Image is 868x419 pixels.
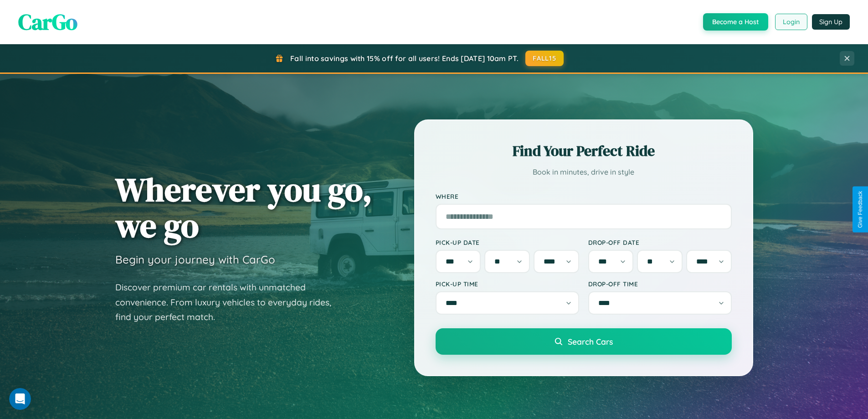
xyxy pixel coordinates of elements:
h3: Begin your journey with CarGo [115,253,275,266]
label: Pick-up Date [436,238,579,246]
h1: Wherever you go, we go [115,171,372,243]
p: Book in minutes, drive in style [436,166,732,179]
button: Sign Up [812,14,850,30]
p: Discover premium car rentals with unmatched convenience. From luxury vehicles to everyday rides, ... [115,280,343,325]
h2: Find Your Perfect Ride [436,141,732,161]
button: Search Cars [436,328,732,355]
iframe: Intercom live chat [9,388,31,410]
span: Fall into savings with 15% off for all users! Ends [DATE] 10am PT. [290,54,519,63]
span: CarGo [18,7,77,37]
button: Login [775,14,807,30]
button: FALL15 [525,51,564,66]
span: Search Cars [568,336,613,347]
label: Pick-up Time [436,280,579,288]
button: Become a Host [703,13,768,31]
div: Give Feedback [857,191,863,228]
label: Drop-off Date [588,238,732,246]
label: Where [436,192,732,200]
label: Drop-off Time [588,280,732,288]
